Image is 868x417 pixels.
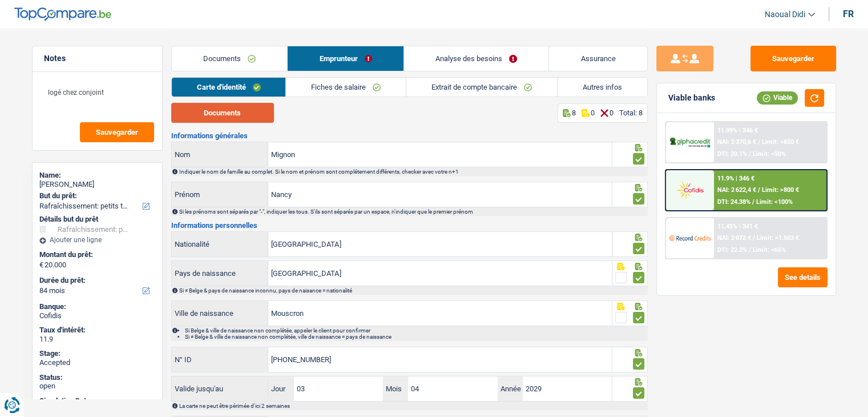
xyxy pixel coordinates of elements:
[383,376,408,401] label: Mois
[753,234,755,242] span: /
[717,150,747,158] span: DTI: 20.1%
[39,236,155,244] div: Ajouter une ligne
[268,347,612,372] input: 590-1234567-89
[843,9,854,19] div: fr
[179,403,647,409] div: La carte ne peut être périmée d'ici 2 semaines
[757,91,798,104] div: Viable
[171,132,648,139] h3: Informations générales
[758,186,760,194] span: /
[669,179,711,201] img: Cofidis
[172,232,269,256] label: Nationalité
[172,347,269,372] label: N° ID
[39,335,155,344] div: 11.9
[498,376,523,401] label: Année
[523,376,612,401] input: AAAA
[39,250,153,259] label: Montant du prêt:
[549,46,647,71] a: Assurance
[757,234,799,242] span: Limit: >1.503 €
[39,191,153,201] label: But du prêt:
[609,109,613,117] p: 0
[752,198,754,206] span: /
[96,129,138,136] span: Sauvegarder
[39,349,155,358] div: Stage:
[39,276,153,285] label: Durée du prêt:
[39,215,155,224] div: Détails but du prêt
[39,180,155,189] div: [PERSON_NAME]
[717,246,747,254] span: DTI: 22.2%
[185,327,647,334] li: Si Belge & ville de naissance non complétée, appeler le client pour confirmer
[762,138,799,146] span: Limit: >850 €
[778,267,827,287] button: See details
[404,46,549,71] a: Analyse des besoins
[179,287,647,294] div: Si ≠ Belge & pays de naissance inconnu, pays de naisance = nationalité
[756,198,793,206] span: Limit: <100%
[172,46,288,71] a: Documents
[749,150,751,158] span: /
[44,54,151,63] h5: Notes
[171,103,274,123] button: Documents
[717,198,750,206] span: DTI: 24.38%
[669,136,711,149] img: AlphaCredit
[750,46,836,71] button: Sauvegarder
[179,169,647,175] div: Indiquer le nom de famille au complet. Si le nom et prénom sont complétement différents, checker ...
[179,209,647,215] div: Si les prénoms sont séparés par "-", indiquer les tous. S'ils sont séparés par un espace, n'indiq...
[294,376,383,401] input: JJ
[762,186,799,194] span: Limit: >800 €
[268,376,293,401] label: Jour
[185,334,647,340] li: Si ≠ Belge & ville de naissance non complétée, ville de naissance = pays de naissance
[717,175,754,182] div: 11.9% | 346 €
[669,227,711,248] img: Record Credits
[749,246,751,254] span: /
[172,261,269,286] label: Pays de naissance
[39,373,155,382] div: Status:
[268,261,612,286] input: Belgique
[753,246,786,254] span: Limit: <65%
[172,78,286,97] a: Carte d'identité
[765,10,805,19] span: Naoual Didi
[39,171,155,180] div: Name:
[172,182,269,207] label: Prénom
[717,234,751,242] span: NAI: 2 072 €
[39,302,155,311] div: Banque:
[172,301,269,326] label: Ville de naissance
[39,260,43,270] span: €
[39,396,155,406] div: Simulation Date:
[758,138,760,146] span: /
[591,109,595,117] p: 0
[39,382,155,391] div: open
[717,223,758,230] div: 11.45% | 341 €
[80,122,154,142] button: Sauvegarder
[286,78,406,97] a: Fiches de salaire
[39,358,155,367] div: Accepted
[753,150,786,158] span: Limit: <50%
[619,109,643,117] div: Total: 8
[717,127,758,134] div: 11.99% | 346 €
[172,142,269,167] label: Nom
[717,138,756,146] span: NAI: 2 370,6 €
[572,109,576,117] p: 8
[756,5,815,24] a: Naoual Didi
[14,7,111,21] img: TopCompare Logo
[408,376,497,401] input: MM
[39,311,155,320] div: Cofidis
[406,78,557,97] a: Extrait de compte bancaire
[171,222,648,229] h3: Informations personnelles
[39,326,155,335] div: Taux d'intérêt:
[288,46,403,71] a: Emprunteur
[172,380,269,398] label: Valide jusqu'au
[558,78,647,97] a: Autres infos
[268,232,612,256] input: Belgique
[717,186,756,194] span: NAI: 2 622,4 €
[668,93,715,103] div: Viable banks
